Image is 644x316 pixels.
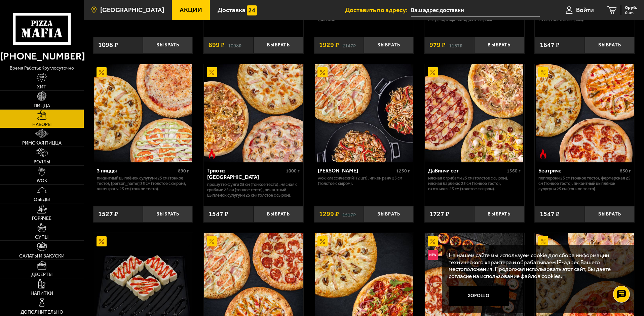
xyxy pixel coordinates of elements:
p: Wok классический L (2 шт), Чикен Ранч 25 см (толстое с сыром). [318,175,410,186]
s: 1098 ₽ [228,42,241,48]
img: Новинка [428,250,438,260]
span: 890 г [178,168,189,174]
span: Доставка [218,7,245,13]
span: 1527 ₽ [98,211,118,218]
p: Пепперони 25 см (тонкое тесто), Фермерская 25 см (тонкое тесто), Пикантный цыплёнок сулугуни 25 с... [538,175,631,192]
span: Роллы [34,160,50,164]
button: Выбрать [585,37,635,53]
p: Пикантный цыплёнок сулугуни 25 см (тонкое тесто), [PERSON_NAME] 25 см (толстое с сыром), Чикен Ра... [97,175,189,192]
img: Акционный [207,236,217,246]
button: Выбрать [364,206,414,223]
img: Острое блюдо [207,149,217,159]
img: Трио из Рио [204,64,302,162]
a: АкционныйВилла Капри [314,64,414,162]
span: 0 руб. [625,5,637,10]
span: 1547 ₽ [209,211,228,218]
a: АкционныйДаВинчи сет [424,64,524,162]
span: Акции [180,7,202,13]
button: Выбрать [585,206,635,223]
button: Выбрать [143,37,193,53]
img: Акционный [538,67,548,77]
span: 1547 ₽ [540,211,560,218]
div: Беатриче [538,167,618,174]
span: 1360 г [507,168,521,174]
a: АкционныйОстрое блюдоБеатриче [535,64,635,162]
img: Акционный [207,67,217,77]
button: Выбрать [474,206,524,223]
s: 1167 ₽ [449,42,462,48]
p: Мясная с грибами 25 см (толстое с сыром), Мясная Барбекю 25 см (тонкое тесто), Охотничья 25 см (т... [428,175,521,192]
img: Акционный [317,67,328,77]
p: Прошутто Фунги 25 см (тонкое тесто), Мясная с грибами 25 см (тонкое тесто), Пикантный цыплёнок су... [207,182,300,198]
p: На нашем сайте мы используем cookie для сбора информации технического характера и обрабатываем IP... [449,252,624,280]
span: 979 ₽ [429,42,446,48]
img: 15daf4d41897b9f0e9f617042186c801.svg [247,5,257,15]
img: ДаВинчи сет [425,64,523,162]
img: Беатриче [536,64,634,162]
s: 1517 ₽ [342,211,356,218]
span: 1727 ₽ [429,211,449,218]
div: 3 пиццы [97,167,177,174]
a: АкционныйОстрое блюдоТрио из Рио [203,64,303,162]
s: 2147 ₽ [342,42,356,48]
span: 1250 г [396,168,410,174]
span: WOK [37,179,47,183]
button: Выбрать [143,206,193,223]
button: Выбрать [474,37,524,53]
input: Ваш адрес доставки [411,4,540,16]
span: 0 шт. [625,11,637,15]
span: Напитки [31,291,53,296]
img: Акционный [97,67,107,77]
span: Обеды [34,197,50,202]
span: Наборы [32,122,51,127]
img: Вилла Капри [315,64,413,162]
img: Акционный [317,236,328,246]
span: 1647 ₽ [540,42,560,48]
button: Выбрать [254,206,303,223]
span: Дополнительно [21,310,63,315]
span: Десерты [31,272,52,277]
div: [PERSON_NAME] [318,167,395,174]
span: 899 ₽ [209,42,225,48]
img: Акционный [428,236,438,246]
img: Острое блюдо [538,149,548,159]
span: 1000 г [286,168,300,174]
span: [GEOGRAPHIC_DATA] [100,7,164,13]
span: 1929 ₽ [319,42,339,48]
div: Трио из [GEOGRAPHIC_DATA] [207,167,284,180]
span: Доставить по адресу: [345,7,411,13]
span: Хит [37,85,46,89]
span: Салаты и закуски [19,254,65,259]
span: 850 г [620,168,631,174]
span: 1299 ₽ [319,211,339,218]
span: Супы [35,235,48,240]
button: Хорошо [449,286,509,306]
span: Войти [576,7,594,13]
span: Римская пицца [22,141,62,146]
button: Выбрать [364,37,414,53]
span: Пицца [34,104,50,108]
img: Акционный [428,67,438,77]
div: ДаВинчи сет [428,167,505,174]
a: Акционный3 пиццы [93,64,193,162]
img: Акционный [538,236,548,246]
span: 1098 ₽ [98,42,118,48]
button: Выбрать [254,37,303,53]
img: 3 пиццы [94,64,192,162]
span: Горячее [32,216,51,221]
img: Акционный [97,236,107,246]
